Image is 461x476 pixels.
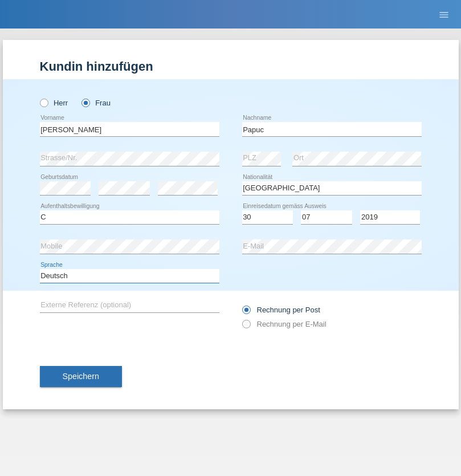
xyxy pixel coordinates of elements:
label: Frau [81,99,111,107]
label: Rechnung per E-Mail [242,320,327,328]
input: Herr [40,99,47,106]
i: menu [438,9,450,21]
button: Speichern [40,366,122,388]
input: Rechnung per Post [242,306,250,320]
a: menu [433,11,455,18]
h1: Kundin hinzufügen [40,59,422,74]
label: Herr [40,99,68,107]
label: Rechnung per Post [242,306,320,314]
input: Frau [81,99,89,106]
input: Rechnung per E-Mail [242,320,250,334]
span: Speichern [63,372,99,381]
